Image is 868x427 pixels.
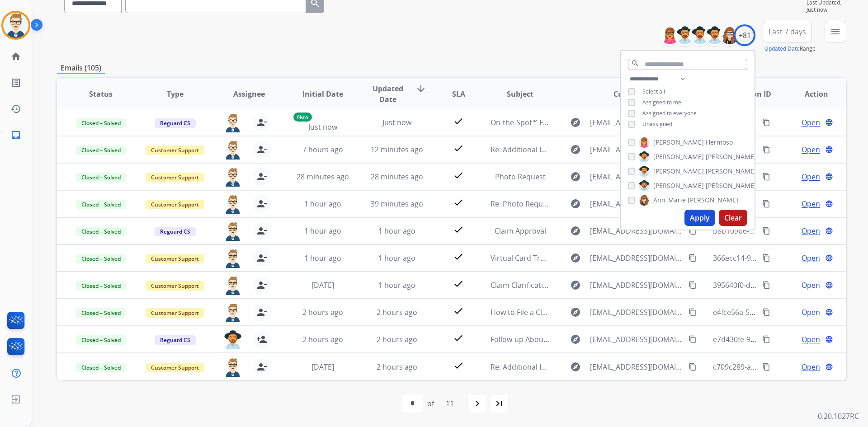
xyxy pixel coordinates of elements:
span: Assigned to me [642,99,681,106]
span: Updated Date [368,83,409,105]
span: Closed – Solved [76,281,126,291]
span: Closed – Solved [76,363,126,372]
span: [PERSON_NAME] [688,196,738,205]
mat-icon: language [825,200,833,208]
img: agent-avatar [224,113,242,132]
div: +81 [734,24,755,46]
span: Open [802,171,820,182]
span: On-the-Spot™ Fabric Cleaner [491,117,588,127]
span: c709c289-af37-49ea-bb77-3888595b2312 [713,362,851,372]
span: Status [89,89,113,99]
span: Customer [613,89,649,99]
p: Emails (105) [57,62,105,74]
span: Reguard CS [155,118,196,128]
span: [EMAIL_ADDRESS][DOMAIN_NAME] [590,171,683,182]
span: Initial Date [302,89,343,99]
mat-icon: person_remove [256,253,267,263]
span: 2 hours ago [377,334,417,344]
span: [EMAIL_ADDRESS][DOMAIN_NAME] [590,361,683,372]
mat-icon: person_remove [256,171,267,182]
mat-icon: explore [570,198,581,209]
mat-icon: menu [830,26,841,37]
mat-icon: content_copy [762,281,770,289]
span: [PERSON_NAME] [653,138,704,147]
mat-icon: explore [570,280,581,291]
mat-icon: content_copy [689,254,697,262]
span: 1 hour ago [304,226,341,236]
mat-icon: check [453,360,464,371]
span: Last 7 days [769,30,806,33]
span: [EMAIL_ADDRESS][DOMAIN_NAME] [590,225,683,236]
span: Closed – Solved [76,335,126,345]
span: 7 hours ago [302,145,343,155]
span: Select all [642,88,665,95]
span: Open [802,253,820,263]
mat-icon: check [453,305,464,316]
p: 0.20.1027RC [818,411,859,422]
span: Open [802,198,820,209]
mat-icon: language [825,363,833,371]
span: 2 hours ago [377,307,417,317]
span: [PERSON_NAME] [706,181,756,190]
span: Assignee [233,89,265,99]
span: Hermoso [706,138,733,147]
mat-icon: explore [570,144,581,155]
span: Customer Support [146,308,204,318]
span: Closed – Solved [76,308,126,318]
mat-icon: check [453,170,464,181]
span: e7d430fe-9ff4-4468-b07e-c6068e1e2c79 [713,334,847,344]
div: of [427,398,434,409]
mat-icon: explore [570,361,581,372]
span: Closed – Solved [76,200,126,209]
span: [PERSON_NAME] [653,167,704,176]
span: Customer Support [146,363,204,372]
span: 2 hours ago [302,334,343,344]
mat-icon: language [825,227,833,235]
span: Re: Additional Information [491,362,580,372]
span: Unassigned [642,120,672,128]
mat-icon: home [10,51,21,62]
img: agent-avatar [224,330,242,349]
span: Customer Support [146,200,204,209]
span: Closed – Solved [76,118,126,128]
mat-icon: content_copy [762,227,770,235]
mat-icon: explore [570,334,581,345]
mat-icon: content_copy [762,308,770,316]
span: 1 hour ago [304,253,341,263]
mat-icon: content_copy [689,227,697,235]
span: How to File a Claim [491,307,555,317]
mat-icon: check [453,143,464,154]
mat-icon: last_page [494,398,505,409]
button: Clear [719,210,747,226]
mat-icon: check [453,251,464,262]
mat-icon: person_remove [256,144,267,155]
mat-icon: content_copy [762,173,770,181]
mat-icon: check [453,116,464,127]
mat-icon: check [453,278,464,289]
span: Subject [507,89,533,99]
span: Just now [308,122,337,132]
mat-icon: history [10,103,21,114]
mat-icon: content_copy [762,335,770,343]
mat-icon: explore [570,225,581,236]
span: Open [802,117,820,128]
p: New [293,113,312,122]
span: Customer Support [146,254,204,263]
span: Open [802,361,820,372]
mat-icon: person_remove [256,225,267,236]
mat-icon: content_copy [762,118,770,127]
mat-icon: explore [570,171,581,182]
img: agent-avatar [224,168,242,187]
span: [EMAIL_ADDRESS][DOMAIN_NAME] [590,117,683,128]
span: Range [764,45,816,52]
mat-icon: content_copy [762,200,770,208]
mat-icon: explore [570,117,581,128]
mat-icon: check [453,224,464,235]
mat-icon: arrow_downward [415,83,426,94]
mat-icon: language [825,145,833,154]
span: [DATE] [311,280,334,290]
span: SLA [452,89,465,99]
mat-icon: list_alt [10,77,21,88]
mat-icon: language [825,173,833,181]
span: [EMAIL_ADDRESS][DOMAIN_NAME] [590,307,683,318]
